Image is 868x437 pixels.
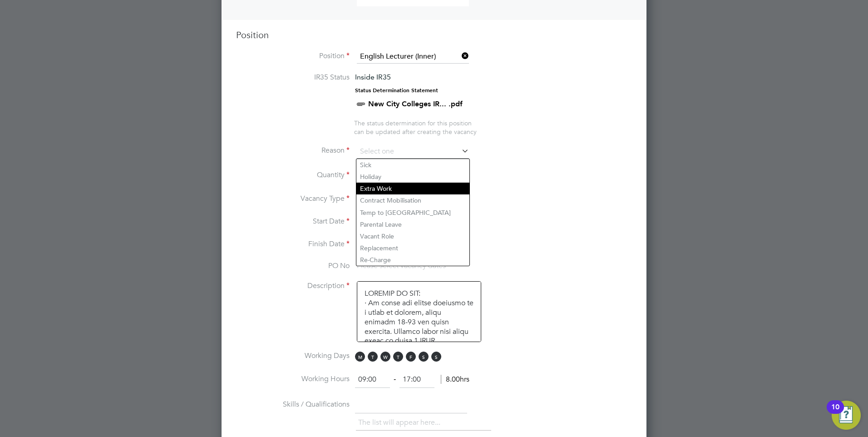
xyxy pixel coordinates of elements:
[368,352,378,362] span: T
[357,261,446,270] span: Please select vacancy dates
[236,351,350,361] label: Working Days
[355,372,390,388] input: 08:00
[236,374,350,384] label: Working Hours
[431,352,441,362] span: S
[236,239,350,249] label: Finish Date
[236,217,350,226] label: Start Date
[356,207,469,218] li: Temp to [GEOGRAPHIC_DATA]
[236,400,350,409] label: Skills / Qualifications
[380,352,390,362] span: W
[356,171,469,183] li: Holiday
[356,183,469,194] li: Extra Work
[355,352,365,362] span: M
[236,170,350,180] label: Quantity
[831,407,839,419] div: 10
[419,352,429,362] span: S
[354,119,477,135] span: The status determination for this position can be updated after creating the vacancy
[832,401,861,430] button: Open Resource Center, 10 new notifications
[355,87,438,94] strong: Status Determination Statement
[368,99,463,108] a: New City Colleges IR... .pdf
[236,73,350,82] label: IR35 Status
[236,194,350,204] label: Vacancy Type
[406,352,416,362] span: F
[356,254,469,266] li: Re-Charge
[357,50,469,64] input: Search for...
[393,352,403,362] span: T
[356,218,469,230] li: Parental Leave
[236,29,632,41] h3: Position
[441,375,469,384] span: 8.00hrs
[392,375,398,384] span: ‐
[356,230,469,242] li: Vacant Role
[357,145,469,159] input: Select one
[356,194,469,206] li: Contract Mobilisation
[355,73,391,81] span: Inside IR35
[399,372,434,388] input: 17:00
[236,146,350,155] label: Reason
[356,242,469,254] li: Replacement
[356,159,469,171] li: Sick
[236,281,350,291] label: Description
[358,417,444,429] li: The list will appear here...
[236,261,350,271] label: PO No
[236,51,350,61] label: Position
